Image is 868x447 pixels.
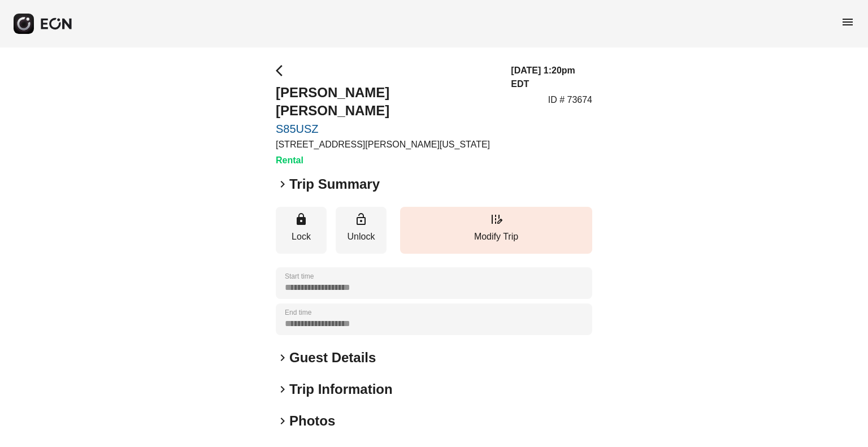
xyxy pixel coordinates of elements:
h2: Photos [289,412,335,430]
span: lock_open [354,212,368,226]
span: arrow_back_ios [276,64,289,77]
button: Modify Trip [400,207,592,254]
h2: Guest Details [289,349,376,367]
h2: Trip Information [289,380,393,398]
h3: [DATE] 1:20pm EDT [511,64,592,91]
h3: Rental [276,154,497,167]
p: Unlock [341,230,381,244]
span: lock [294,212,308,226]
a: S85USZ [276,122,497,136]
span: keyboard_arrow_right [276,383,289,396]
span: menu [841,15,854,29]
button: Unlock [336,207,387,254]
p: Modify Trip [406,230,587,244]
span: keyboard_arrow_right [276,351,289,364]
p: [STREET_ADDRESS][PERSON_NAME][US_STATE] [276,138,497,151]
button: Lock [276,207,327,254]
span: keyboard_arrow_right [276,177,289,191]
p: Lock [281,230,321,244]
span: keyboard_arrow_right [276,414,289,428]
span: edit_road [489,212,503,226]
h2: Trip Summary [289,175,380,193]
p: ID # 73674 [548,93,592,107]
h2: [PERSON_NAME] [PERSON_NAME] [276,84,497,120]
